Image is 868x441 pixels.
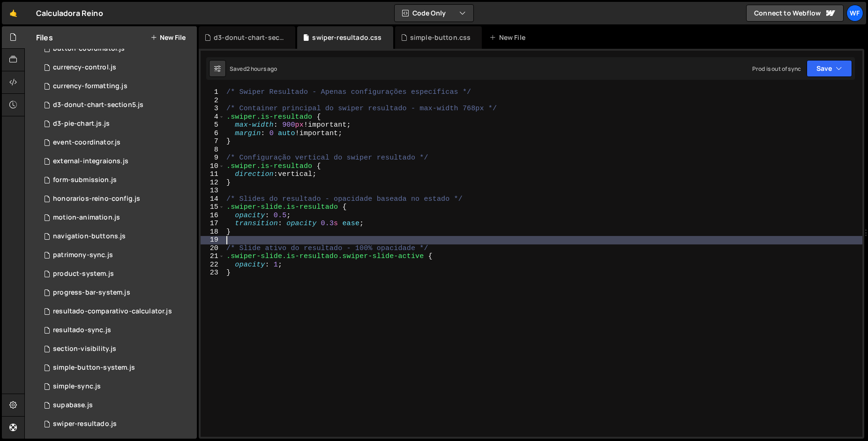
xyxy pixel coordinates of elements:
div: 4 [201,113,224,122]
div: 16606/45186.js [36,208,200,227]
a: WF [846,5,863,22]
div: 6 [201,129,224,138]
div: 12 [201,179,224,187]
div: supabase.js [53,401,93,410]
div: swiper-resultado.js [53,420,117,428]
div: resultado-comparativo-calculator.js [53,307,172,316]
div: New File [489,33,529,42]
div: 16606/45187.js [36,133,200,152]
div: simple-button-system.js [53,364,135,372]
div: 8 [201,146,224,154]
div: Prod is out of sync [752,65,801,73]
div: 19 [201,236,224,244]
div: d3-donut-chart-section5.js [214,33,284,42]
div: 23 [201,269,224,277]
div: 16606/45192.js [36,190,200,208]
div: section-visibility.js [53,345,116,353]
div: 16606/45181.js [36,340,200,358]
div: 10 [201,162,224,171]
div: Calculadora Reino [36,8,103,19]
div: patrimony-sync.js [53,251,113,259]
div: 22 [201,261,224,269]
div: 16606/45184.js [36,283,200,302]
div: 2 hours ago [247,65,277,73]
button: Code Only [395,5,473,22]
div: 16606/45209.js [36,114,200,133]
div: product-system.js [53,270,114,278]
div: 16606/45189.js [36,77,200,96]
h2: Files [36,32,53,43]
div: 16606/45207.js [36,415,200,433]
div: 14 [201,195,224,204]
a: Connect to Webflow [746,5,844,22]
div: simple-button.css [410,33,471,42]
a: 🤙 [2,2,25,24]
div: 16606/45203.js [36,227,200,246]
div: external-integraions.js [53,157,128,166]
div: currency-formatting.js [53,82,127,91]
div: 3 [201,105,224,113]
div: 16606/45185.js [36,246,200,265]
div: simple-sync.js [53,382,101,391]
div: event-coordinator.js [53,138,120,147]
div: 9 [201,154,224,162]
button: New File [150,34,186,41]
div: 16606/45204.js [36,171,200,190]
div: 16606/45202.js [36,152,200,171]
div: 16606/45183.js [36,302,200,321]
div: motion-animation.js [53,213,120,222]
div: 16606/45180.js [36,358,200,377]
div: 13 [201,187,224,195]
div: 20 [201,244,224,253]
div: resultado-sync.js [53,326,111,335]
div: 16606/45188.js [36,96,200,114]
div: 16606/45178.js [36,39,200,58]
div: d3-donut-chart-section5.js [53,101,143,109]
div: 5 [201,121,224,129]
button: Save [807,60,852,77]
div: 18 [201,228,224,236]
div: 7 [201,137,224,146]
div: 16606/45182.js [36,321,200,340]
div: 21 [201,252,224,261]
div: honorarios-reino-config.js [53,195,140,203]
div: button-coordinator.js [53,45,125,53]
div: swiper-resultado.css [312,33,382,42]
div: form-submission.js [53,176,117,184]
div: 16606/45190.js [36,58,200,77]
div: 15 [201,203,224,212]
div: 16606/45201.js [36,265,200,283]
div: 17 [201,220,224,228]
div: progress-bar-system.js [53,289,130,297]
div: currency-control.js [53,63,116,72]
div: d3-pie-chart.js.js [53,120,110,128]
div: 2 [201,97,224,105]
div: 16606/45193.js [36,396,200,415]
div: 11 [201,170,224,179]
div: 16606/45179.js [36,377,200,396]
div: 16 [201,212,224,220]
div: navigation-buttons.js [53,232,126,241]
div: Saved [230,65,277,73]
div: 1 [201,88,224,97]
